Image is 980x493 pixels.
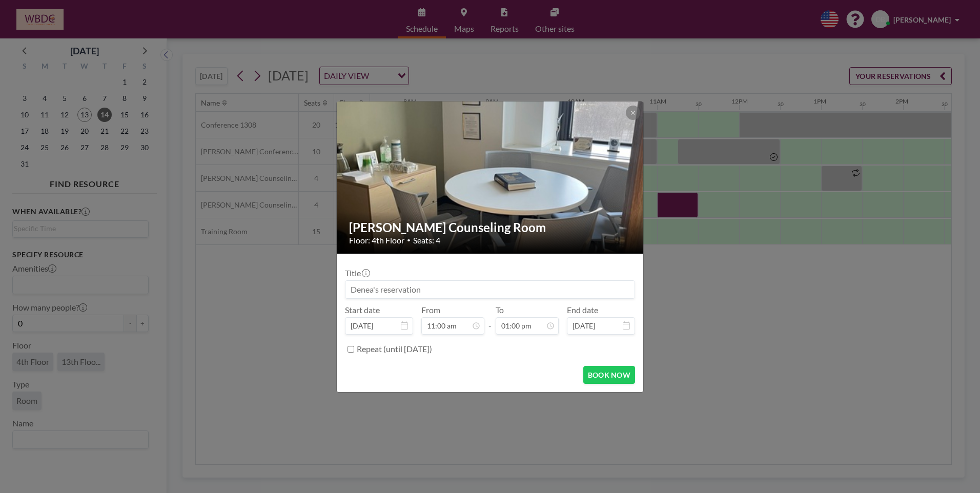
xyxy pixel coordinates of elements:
label: Start date [345,305,380,315]
label: Title [345,268,369,278]
span: • [407,236,411,244]
label: From [421,305,440,315]
label: Repeat (until [DATE]) [357,344,432,354]
span: Floor: 4th Floor [349,235,404,245]
h2: [PERSON_NAME] Counseling Room [349,220,632,235]
input: Denea's reservation [345,281,635,298]
span: - [488,309,492,331]
span: Seats: 4 [413,235,440,245]
label: To [496,305,504,315]
button: BOOK NOW [583,366,635,384]
label: End date [567,305,598,315]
